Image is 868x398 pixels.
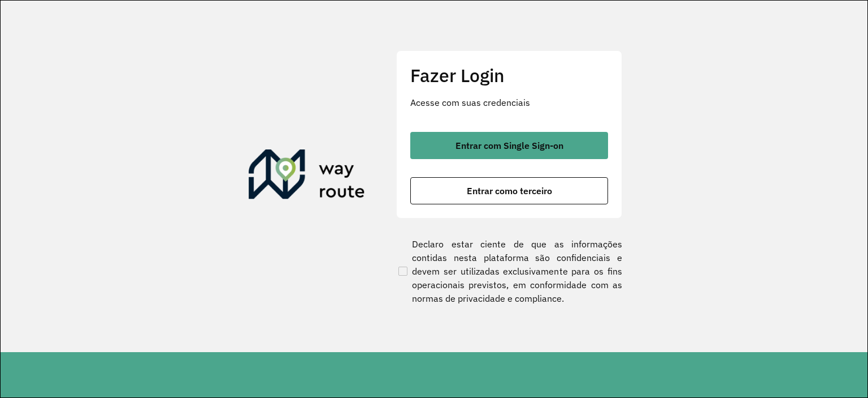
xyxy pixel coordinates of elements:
label: Declaro estar ciente de que as informações contidas nesta plataforma são confidenciais e devem se... [396,237,622,305]
p: Acesse com suas credenciais [410,96,608,109]
span: Entrar com Single Sign-on [455,141,563,150]
button: button [410,177,608,204]
span: Entrar como terceiro [467,186,552,195]
img: Roteirizador AmbevTech [249,149,365,204]
h2: Fazer Login [410,65,608,86]
button: button [410,132,608,159]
